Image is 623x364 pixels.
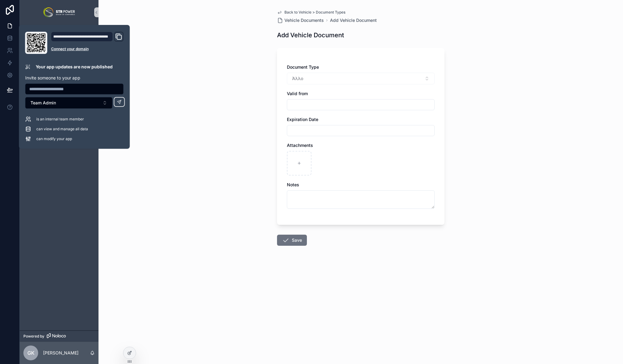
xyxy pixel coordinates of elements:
p: Invite someone to your app [25,75,124,81]
span: Team Admin [30,100,56,106]
a: Vehicle Documents [277,17,324,23]
a: Connect your domain [51,47,124,51]
span: Valid from [287,91,308,96]
p: Your app updates are now published [36,64,113,70]
div: scrollable content [20,25,98,134]
span: Powered by [23,334,44,339]
a: Powered by [20,330,98,342]
span: Notes [287,182,299,187]
h1: Add Vehicle Document [277,31,344,39]
span: Back to Vehicle > Document Types [284,10,345,15]
span: can view and manage all data [36,127,88,131]
span: GK [27,349,34,357]
p: [PERSON_NAME] [43,350,78,356]
span: Attachments [287,143,313,148]
span: is an internal team member [36,117,84,122]
span: Document Type [287,64,319,70]
a: Back to Vehicle > Document Types [277,10,345,15]
img: App logo [43,7,75,17]
span: Expiration Date [287,117,318,122]
div: Domain and Custom Link [51,32,124,54]
button: Save [277,235,307,246]
a: Add Vehicle Document [330,17,377,23]
span: can modify your app [36,136,72,141]
button: Select Button [25,97,113,109]
span: Vehicle Documents [284,17,324,23]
